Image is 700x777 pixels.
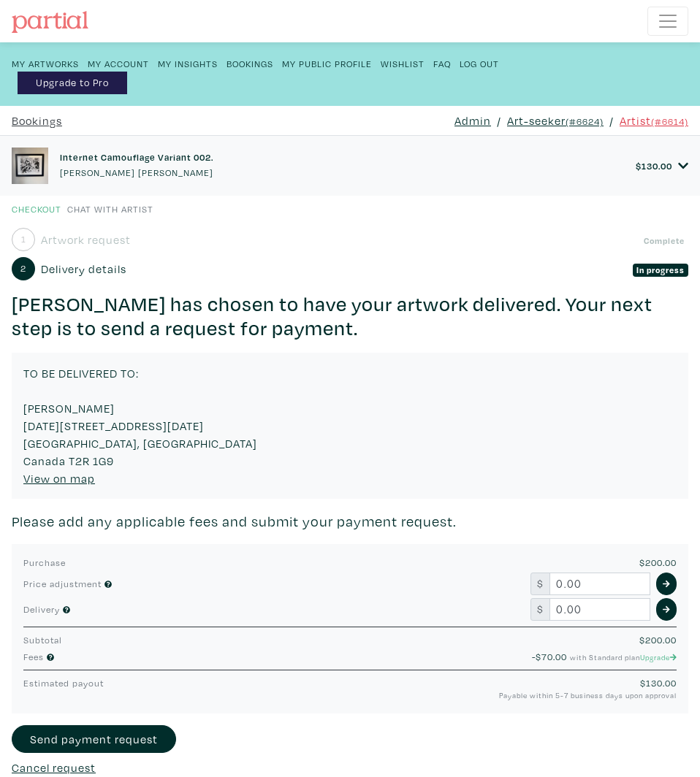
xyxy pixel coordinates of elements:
[454,112,491,129] a: Admin
[23,578,102,589] span: Price adjustment
[21,234,26,244] small: 1
[12,725,176,753] a: Send payment request
[158,54,218,72] a: My Insights
[640,234,688,248] span: Complete
[88,54,149,72] a: My Account
[633,264,688,277] span: In progress
[642,160,672,172] span: 130.00
[12,510,688,532] p: Please add any applicable fees and submit your payment request.
[636,161,672,172] h6: $
[651,115,688,127] small: (#6614)
[41,231,131,248] span: Artwork request
[460,58,499,69] small: Log Out
[549,573,650,595] input: Negative number for discount
[497,112,501,129] span: /
[18,72,127,94] a: Upgrade to Pro
[67,202,153,215] a: Chat with artist
[549,598,650,621] input: Negative number for discount
[23,556,66,568] span: Purchase
[282,58,372,69] small: My Public Profile
[227,58,273,69] small: Bookings
[433,58,451,69] small: FAQ
[381,54,425,72] a: Wishlist
[530,573,550,595] span: $
[12,148,48,184] img: phpThumb.php
[248,690,677,701] small: Payable within 5-7 business days upon approval
[639,634,677,646] span: $200.00
[23,677,104,689] span: Estimated payout
[227,54,273,72] a: Bookings
[60,166,213,180] p: [PERSON_NAME] [PERSON_NAME]
[20,264,26,273] small: 2
[460,54,499,72] a: Log Out
[88,58,149,69] small: My Account
[12,202,61,215] a: Checkout
[12,760,96,775] a: Cancel request
[609,112,614,129] span: /
[60,152,213,180] a: Internet Camouflage Variant 002. [PERSON_NAME] [PERSON_NAME]
[23,634,62,646] span: Subtotal
[640,677,677,689] span: $
[12,353,688,499] div: TO BE DELIVERED TO: [PERSON_NAME] [DATE][STREET_ADDRESS][DATE] [GEOGRAPHIC_DATA], [GEOGRAPHIC_DAT...
[67,203,153,215] small: Chat with artist
[532,651,567,662] span: -$70.00
[381,58,425,69] small: Wishlist
[433,54,451,72] a: FAQ
[282,54,372,72] a: My Public Profile
[647,7,688,36] button: Toggle navigation
[158,58,218,69] small: My Insights
[60,152,213,163] h6: Internet Camouflage Variant 002.
[23,603,60,615] span: Delivery
[12,292,688,341] h3: [PERSON_NAME] has chosen to have your artwork delivered. Your next step is to send a request for ...
[23,651,44,662] span: Fees
[636,160,688,172] a: $130.00
[507,112,604,129] a: Art-seeker(#6624)
[646,677,677,689] span: 130.00
[12,54,79,72] a: My Artworks
[12,112,62,129] a: Bookings
[12,58,79,69] small: My Artworks
[41,260,126,277] span: Delivery details
[530,598,550,621] span: $
[566,115,604,127] small: (#6624)
[640,653,677,662] a: Upgrade
[620,112,688,129] a: Artist(#6614)
[639,556,677,568] span: $200.00
[12,203,61,215] small: Checkout
[570,653,677,662] small: with Standard plan
[23,471,95,486] a: View on map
